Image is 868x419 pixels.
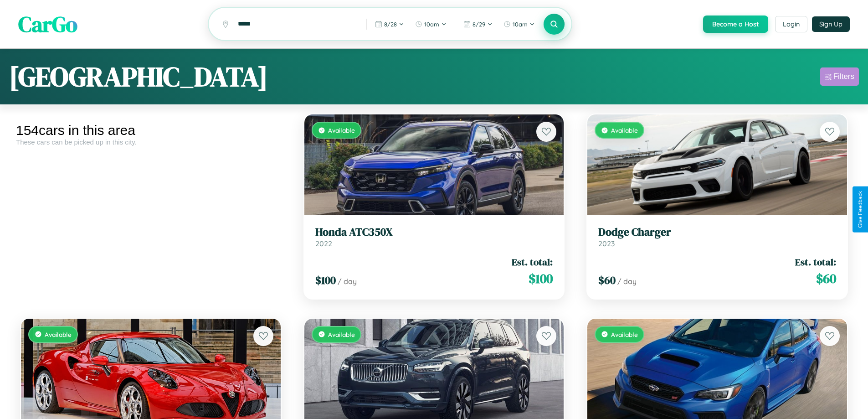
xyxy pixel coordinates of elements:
span: / day [338,277,357,286]
button: 10am [411,17,451,31]
a: Honda ATC350X2022 [315,226,553,248]
span: 10am [424,21,439,28]
span: $ 100 [529,269,553,288]
span: / day [617,277,637,286]
button: 8/29 [459,17,497,31]
span: Available [611,331,638,338]
span: $ 60 [598,273,616,288]
span: Available [328,126,355,134]
span: $ 100 [315,273,336,288]
button: Become a Host [703,16,768,33]
span: CarGo [18,9,77,39]
button: Sign Up [812,16,850,32]
span: Available [611,126,638,134]
h3: Honda ATC350X [315,226,553,239]
button: 10am [499,17,539,31]
button: Login [775,16,807,32]
span: Est. total: [795,255,836,269]
div: Give Feedback [857,191,863,228]
span: Available [45,331,72,338]
span: 8 / 28 [384,21,397,28]
div: Filters [833,72,854,81]
h3: Dodge Charger [598,226,836,239]
span: 2023 [598,239,615,248]
span: Available [328,331,355,338]
span: $ 60 [816,269,836,288]
a: Dodge Charger2023 [598,226,836,248]
h1: [GEOGRAPHIC_DATA] [9,58,268,95]
button: Filters [820,67,859,86]
button: 8/28 [370,17,409,31]
span: 10am [513,21,528,28]
div: 154 cars in this area [16,123,286,138]
span: 2022 [315,239,332,248]
span: 8 / 29 [473,21,485,28]
span: Est. total: [512,255,553,269]
div: These cars can be picked up in this city. [16,138,286,146]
